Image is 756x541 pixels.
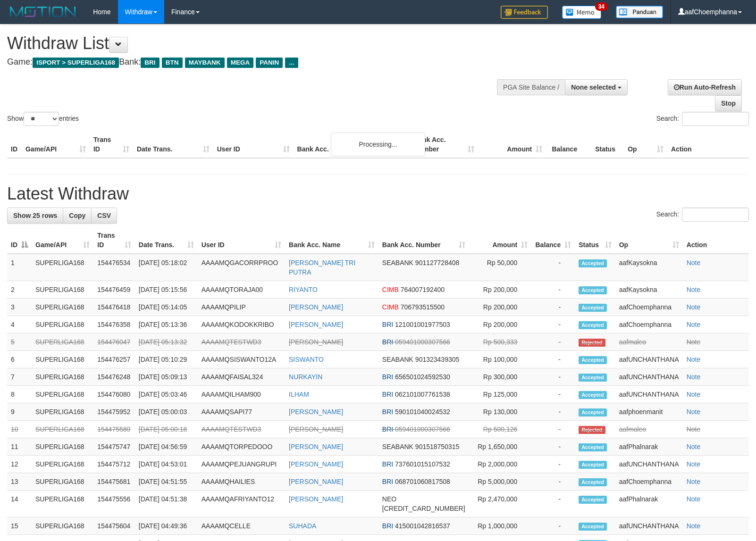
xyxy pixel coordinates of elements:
a: Note [687,478,701,485]
td: Rp 200,000 [469,281,532,299]
th: ID: activate to sort column descending [7,227,32,254]
td: Rp 300,000 [469,368,532,386]
th: Date Trans.: activate to sort column ascending [135,227,198,254]
a: [PERSON_NAME] [289,460,343,468]
span: MEGA [227,58,254,68]
label: Show entries [7,112,79,126]
th: User ID: activate to sort column ascending [198,227,285,254]
a: Note [687,495,701,503]
th: Bank Acc. Name [294,131,411,158]
td: 154476418 [93,299,135,316]
td: SUPERLIGA168 [32,473,93,491]
td: - [531,299,575,316]
a: Note [687,321,701,328]
td: 1 [7,254,32,281]
a: Stop [715,95,742,111]
span: Accepted [579,304,607,312]
td: - [531,456,575,473]
span: Copy 656501024592530 to clipboard [395,373,450,381]
span: BRI [382,522,393,530]
span: Copy 059401000307566 to clipboard [395,338,450,346]
td: [DATE] 05:00:18 [135,421,198,438]
td: AAAAMQKODOKKRIBO [198,316,285,333]
td: 154475580 [93,421,135,438]
td: aafUNCHANTHANA [615,368,683,386]
td: 7 [7,368,32,386]
td: 14 [7,491,32,517]
a: Show 25 rows [7,208,63,224]
td: AAAAMQFAISAL324 [198,368,285,386]
td: 5 [7,333,32,351]
a: [PERSON_NAME] [289,425,343,433]
h1: Withdraw List [7,34,495,53]
th: Status [591,131,624,158]
td: [DATE] 04:49:36 [135,517,198,535]
a: Note [687,286,701,293]
td: Rp 500,333 [469,333,532,351]
a: [PERSON_NAME] [289,478,343,485]
a: SISWANTO [289,356,324,363]
span: Accepted [579,496,607,504]
td: - [531,351,575,368]
span: ISPORT > SUPERLIGA168 [33,58,119,68]
span: Accepted [579,523,607,531]
td: aafmaleo [615,421,683,438]
a: Note [687,408,701,416]
th: Date Trans. [133,131,213,158]
td: 13 [7,473,32,491]
td: AAAAMQSAPI77 [198,403,285,421]
span: BRI [382,478,393,485]
h1: Latest Withdraw [7,184,749,203]
th: Amount: activate to sort column ascending [469,227,532,254]
span: Copy 764007192400 to clipboard [401,286,445,293]
span: BTN [162,58,183,68]
a: [PERSON_NAME] [289,495,343,503]
span: None selected [571,83,616,91]
th: Trans ID [90,131,133,158]
td: 154476459 [93,281,135,299]
td: [DATE] 05:10:29 [135,351,198,368]
td: - [531,281,575,299]
img: panduan.png [616,6,663,18]
td: 154476248 [93,368,135,386]
span: Copy 059401000307566 to clipboard [395,425,450,433]
td: SUPERLIGA168 [32,403,93,421]
td: aafUNCHANTHANA [615,456,683,473]
td: [DATE] 05:13:36 [135,316,198,333]
td: [DATE] 04:53:01 [135,456,198,473]
a: Note [687,259,701,266]
td: SUPERLIGA168 [32,517,93,535]
td: 154475604 [93,517,135,535]
span: Copy 415001042816537 to clipboard [395,522,450,530]
span: BRI [382,321,393,328]
img: Feedback.jpg [501,6,548,19]
a: Note [687,373,701,381]
td: - [531,473,575,491]
td: Rp 1,000,000 [469,517,532,535]
span: BRI [382,391,393,398]
span: Copy 5859459299268580 to clipboard [382,505,465,512]
td: AAAAMQPILIP [198,299,285,316]
span: Copy 121001001977503 to clipboard [395,321,450,328]
td: SUPERLIGA168 [32,316,93,333]
td: AAAAMQSISWANTO12A [198,351,285,368]
span: ... [285,58,298,68]
th: ID [7,131,22,158]
a: Note [687,425,701,433]
td: [DATE] 05:09:13 [135,368,198,386]
span: Copy 062101007761538 to clipboard [395,391,450,398]
a: ILHAM [289,391,309,398]
th: Action [683,227,749,254]
span: 34 [595,2,608,11]
span: Copy [69,212,85,219]
a: Note [687,522,701,530]
th: Balance: activate to sort column ascending [531,227,575,254]
span: PANIN [256,58,283,68]
span: Accepted [579,443,607,451]
a: Copy [63,208,92,224]
a: Note [687,391,701,398]
th: Game/API [22,131,90,158]
td: 15 [7,517,32,535]
span: BRI [382,408,393,416]
td: 154475747 [93,438,135,456]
